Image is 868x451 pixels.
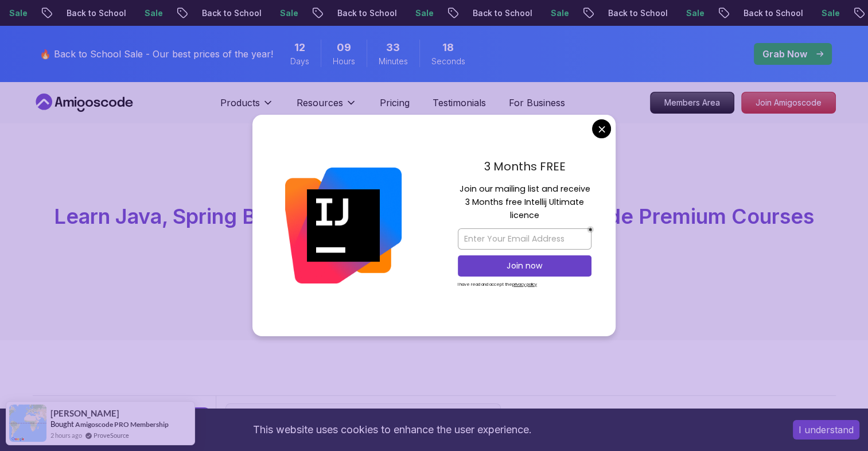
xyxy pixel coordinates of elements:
[220,96,274,119] button: Products
[403,7,439,19] p: Sale
[742,92,835,113] p: Join Amigoscode
[431,56,465,67] span: Seconds
[54,7,132,19] p: Back to School
[731,7,809,19] p: Back to School
[40,47,273,61] p: 🔥 Back to School Sale - Our best prices of the year!
[337,40,351,56] span: 9 Hours
[380,96,410,110] a: Pricing
[325,7,403,19] p: Back to School
[75,420,169,429] a: Amigoscode PRO Membership
[651,92,734,113] p: Members Area
[333,56,355,67] span: Hours
[132,7,169,19] p: Sale
[50,409,119,418] span: [PERSON_NAME]
[509,96,565,110] a: For Business
[189,7,267,19] p: Back to School
[595,7,674,19] p: Back to School
[741,92,836,114] a: Join Amigoscode
[294,40,305,56] span: 12 Days
[386,40,400,56] span: 33 Minutes
[538,7,575,19] p: Sale
[297,96,343,110] p: Resources
[9,417,776,442] div: This website uses cookies to enhance the user experience.
[267,7,304,19] p: Sale
[297,96,357,119] button: Resources
[442,40,454,56] span: 18 Seconds
[433,96,486,110] a: Testimonials
[809,7,846,19] p: Sale
[94,430,129,440] a: ProveSource
[220,96,260,110] p: Products
[9,405,46,442] img: provesource social proof notification image
[54,204,814,229] span: Learn Java, Spring Boot, DevOps & More with Amigoscode Premium Courses
[460,7,538,19] p: Back to School
[762,47,807,61] p: Grab Now
[290,56,309,67] span: Days
[50,419,74,429] span: Bought
[50,430,82,440] span: 2 hours ago
[379,56,408,67] span: Minutes
[242,237,627,285] p: Master in-demand skills like Java, Spring Boot, DevOps, React, and more through hands-on, expert-...
[650,92,734,114] a: Members Area
[793,420,859,440] button: Accept cookies
[674,7,710,19] p: Sale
